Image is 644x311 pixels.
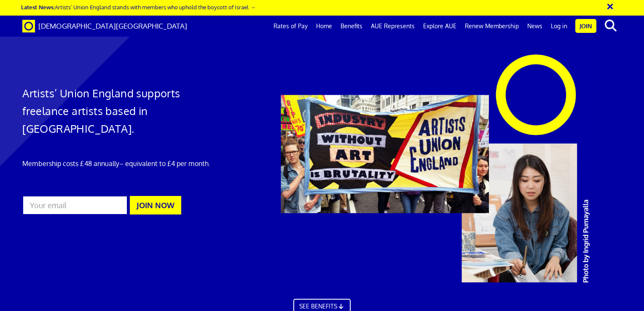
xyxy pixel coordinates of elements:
p: Membership costs £48 annually – equivalent to £4 per month. [22,158,214,169]
a: Brand [DEMOGRAPHIC_DATA][GEOGRAPHIC_DATA] [16,16,193,37]
button: search [598,17,624,35]
a: Rates of Pay [269,16,312,37]
a: Renew Membership [461,16,523,37]
a: Log in [547,16,572,37]
input: Your email [22,196,128,215]
h1: Artists’ Union England supports freelance artists based in [GEOGRAPHIC_DATA]. [22,84,214,137]
strong: Latest News: [21,3,55,11]
button: JOIN NOW [130,196,181,214]
a: Join [575,19,596,33]
a: News [523,16,547,37]
a: Latest News:Artists’ Union England stands with members who uphold the boycott of Israel → [21,3,255,11]
a: Explore AUE [419,16,461,37]
a: AUE Represents [367,16,419,37]
a: Benefits [336,16,367,37]
span: [DEMOGRAPHIC_DATA][GEOGRAPHIC_DATA] [38,21,187,30]
a: Home [312,16,336,37]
